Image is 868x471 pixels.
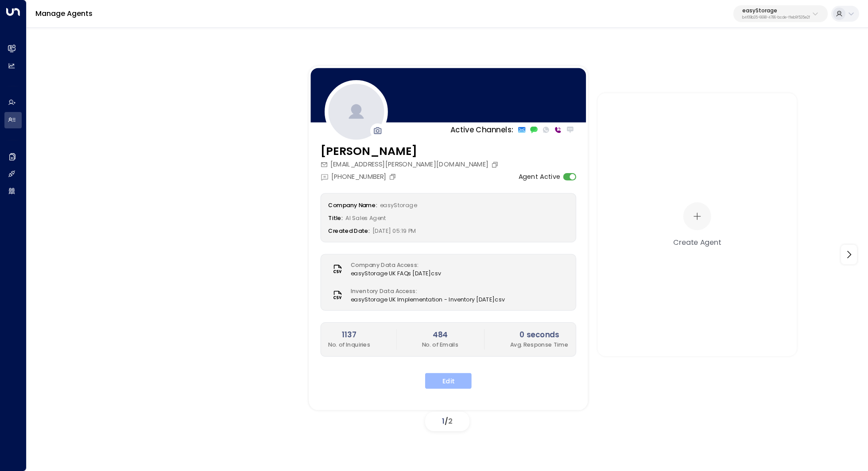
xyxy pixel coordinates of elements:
[425,412,469,431] div: /
[328,329,370,340] h2: 1137
[733,5,828,22] button: easyStorageb4f09b35-6698-4786-bcde-ffeb9f535e2f
[510,329,568,340] h2: 0 seconds
[351,295,505,304] span: easyStorage UK Implementation - Inventory [DATE]csv
[372,227,416,235] span: [DATE] 05:19 PM
[425,373,472,389] button: Edit
[328,340,370,349] p: No. of Inquiries
[351,269,442,278] span: easyStorage UK FAQs [DATE]csv
[510,340,568,349] p: Avg. Response Time
[673,236,721,247] div: Create Agent
[328,227,369,235] label: Created Date:
[519,171,561,181] label: Agent Active
[442,416,445,426] span: 1
[422,329,458,340] h2: 484
[328,201,377,209] label: Company Name:
[450,124,514,135] p: Active Channels:
[389,173,399,180] button: Copy
[35,8,93,19] a: Manage Agents
[351,287,500,295] label: Inventory Data Access:
[321,171,399,181] div: [PHONE_NUMBER]
[742,16,810,19] p: b4f09b35-6698-4786-bcde-ffeb9f535e2f
[328,214,343,222] label: Title:
[351,261,437,269] label: Company Data Access:
[321,143,501,159] h3: [PERSON_NAME]
[742,8,810,13] p: easyStorage
[321,159,501,169] div: [EMAIL_ADDRESS][PERSON_NAME][DOMAIN_NAME]
[422,340,458,349] p: No. of Emails
[491,161,501,168] button: Copy
[345,214,386,222] span: AI Sales Agent
[448,416,453,426] span: 2
[380,201,417,209] span: easyStorage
